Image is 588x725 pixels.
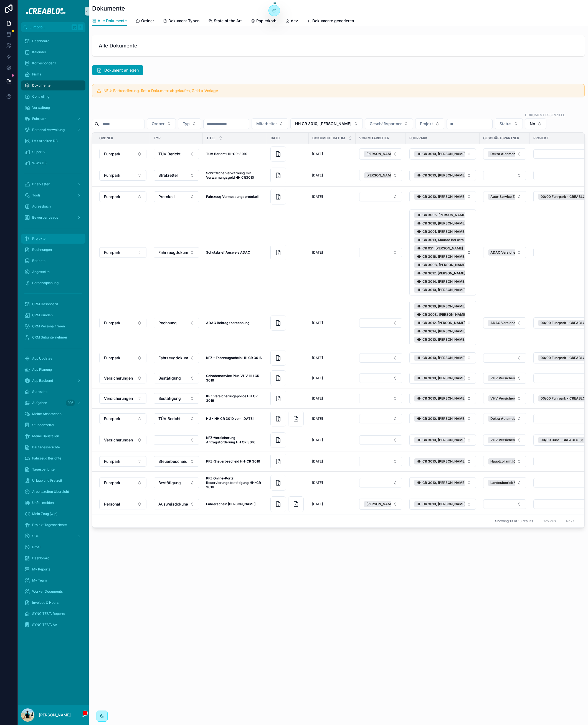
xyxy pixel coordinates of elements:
[206,194,258,199] strong: Fahrzeug Vermessungsprotokoll
[99,170,147,181] a: Select Button
[99,317,147,329] a: Select Button
[483,148,526,160] button: Select Button
[21,234,85,244] a: Projekte
[104,375,133,381] span: Versicherungen
[21,136,85,146] a: LV / Arbeiten DB
[163,16,199,27] a: Dokument Typen
[488,151,536,157] button: Unselect 2281
[312,194,323,199] span: [DATE]
[409,352,476,363] button: Select Button
[417,288,465,292] span: HH CR 3010, [PERSON_NAME]
[417,356,465,360] span: HH CR 3010, [PERSON_NAME]
[417,229,465,234] span: HH CR 3001, [PERSON_NAME]
[32,94,49,99] span: Controlling
[414,262,474,268] button: Unselect 12
[30,25,69,29] span: Jump to...
[366,173,394,178] span: [PERSON_NAME]
[417,321,465,325] span: HH CR 3012, [PERSON_NAME]
[99,247,147,258] a: Select Button
[490,152,528,156] span: Dekra Automobil gmbH
[32,367,52,372] span: App Planung
[414,254,473,260] button: Unselect 16
[206,356,262,360] strong: KFZ - Fahrzeugschein HH CR 3016
[32,259,45,263] span: Berichte
[312,250,323,255] span: [DATE]
[488,194,542,200] button: Unselect 2647
[21,245,85,255] a: Rechnungen
[99,352,147,363] a: Select Button
[153,247,199,258] a: Select Button
[152,121,164,127] span: Ordner
[483,393,526,404] button: Select Button
[104,67,139,73] span: Dokument anlegen
[153,317,199,329] a: Select Button
[154,318,199,328] button: Select Button
[312,321,323,325] span: [DATE]
[99,247,146,258] button: Select Button
[32,324,65,329] span: CRM Personalfirmen
[483,171,526,180] button: Select Button
[147,118,176,129] button: Select Button
[99,170,146,181] button: Select Button
[206,394,264,403] a: KFZ Versicherungspolice HH CR 3016
[359,353,402,363] button: Select Button
[21,353,85,363] a: App Updates
[32,139,58,143] span: LV / Arbeiten DB
[32,215,58,220] span: Bewerber Leads
[153,373,199,384] a: Select Button
[21,58,85,68] a: Korrespondenz
[312,356,352,360] a: [DATE]
[158,173,178,178] span: Strafzettel
[414,237,472,243] button: Unselect 18
[483,393,526,404] a: Select Button
[21,103,85,113] a: Verwaltung
[21,387,85,397] a: Startseite
[206,194,264,199] a: Fahrzeug Vermessungsprotokoll
[158,250,188,255] span: Fahrzeugdokument
[409,148,476,160] button: Select Button
[104,320,120,326] span: Fuhrpark
[21,114,85,124] a: Fuhrpark
[312,376,352,380] a: [DATE]
[32,50,46,54] span: Kalender
[359,148,402,160] a: Select Button
[409,148,476,160] a: Select Button
[414,328,473,334] button: Unselect 14
[21,213,85,223] a: Bewerber Leads
[359,148,402,160] button: Select Button
[312,250,352,255] a: [DATE]
[414,337,473,343] button: Unselect 15
[206,321,264,325] a: ADAC Beitragsberechnung
[525,112,565,117] label: Dokument Essenziell
[359,318,402,328] a: Select Button
[417,337,465,342] span: HH CR 3010, [PERSON_NAME]
[153,352,199,363] a: Select Button
[414,194,473,200] button: Unselect 15
[490,250,531,255] span: ADAC Versicherungs AG
[370,121,402,127] span: Geschäftspartner
[364,172,402,178] button: Unselect 31
[414,320,473,326] button: Unselect 13
[490,376,520,380] span: VHV Versicherung
[414,375,473,381] button: Unselect 15
[104,396,133,401] span: Versicherungen
[168,18,199,24] span: Dokument Typen
[483,353,526,363] a: Select Button
[495,118,523,129] button: Select Button
[483,353,526,363] button: Select Button
[488,249,539,256] button: Unselect 2275
[153,170,199,181] a: Select Button
[290,118,363,129] button: Select Button
[409,170,476,181] a: Select Button
[104,173,120,178] span: Fuhrpark
[359,393,402,403] a: Select Button
[291,18,298,24] span: dev
[312,194,352,199] a: [DATE]
[483,247,526,258] a: Select Button
[359,353,402,363] a: Select Button
[206,374,260,382] strong: Schadenservice Plus VHV HH CR 3016
[154,149,199,159] button: Select Button
[415,118,444,129] button: Select Button
[312,321,352,325] a: [DATE]
[99,353,146,363] button: Select Button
